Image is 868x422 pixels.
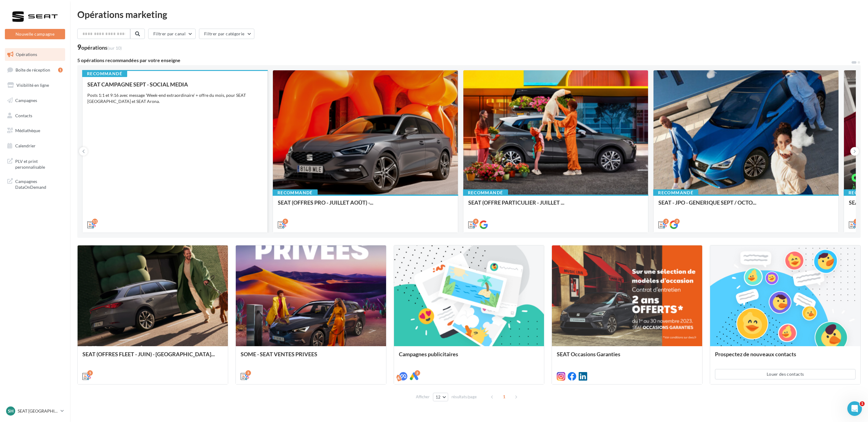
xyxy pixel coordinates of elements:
[273,189,318,196] div: Recommandé
[499,392,509,402] span: 1
[58,68,63,72] div: 1
[77,10,861,19] div: Opérations marketing
[715,369,856,379] button: Louer des contacts
[15,157,63,170] span: PLV et print personnalisable
[15,98,37,103] span: Campagnes
[715,351,796,357] span: Prospectez de nouveaux contacts
[468,199,564,206] span: SEAT (OFFRE PARTICULIER - JUILLET ...
[463,189,508,196] div: Recommandé
[451,394,477,400] span: résultats/page
[87,92,263,104] div: Posts 1:1 et 9:16 avec message 'Week-end extraordinaire' + offre du mois, pour SEAT [GEOGRAPHIC_D...
[658,199,756,206] span: SEAT - JPO - GENERIQUE SEPT / OCTO...
[4,63,66,76] a: Boîte de réception1
[473,219,479,224] div: 9
[4,79,66,92] a: Visibilité en ligne
[416,394,430,400] span: Afficher
[557,351,620,357] span: SEAT Occasions Garanties
[415,370,420,376] div: 2
[82,70,127,77] div: Recommandé
[278,199,373,206] span: SEAT (OFFRES PRO - JUILLET AOÛT) -...
[663,219,669,224] div: 2
[8,408,14,414] span: SH
[87,81,188,88] span: SEAT CAMPAGNE SEPT - SOCIAL MEDIA
[847,401,862,416] iframe: Intercom live chat
[399,351,458,357] span: Campagnes publicitaires
[4,94,66,107] a: Campagnes
[87,370,93,376] div: 5
[5,405,65,417] a: SH SEAT [GEOGRAPHIC_DATA]
[92,219,98,224] div: 11
[16,83,49,88] span: Visibilité en ligne
[674,219,680,224] div: 2
[15,128,40,133] span: Médiathèque
[16,67,50,72] span: Boîte de réception
[81,45,122,50] div: opérations
[4,155,66,173] a: PLV et print personnalisable
[4,109,66,122] a: Contacts
[77,58,851,63] div: 5 opérations recommandées par votre enseigne
[283,219,288,224] div: 5
[246,370,251,376] div: 3
[4,175,66,193] a: Campagnes DataOnDemand
[15,113,32,118] span: Contacts
[653,189,698,196] div: Recommandé
[15,177,63,190] span: Campagnes DataOnDemand
[5,29,65,39] button: Nouvelle campagne
[15,143,36,148] span: Calendrier
[860,401,865,406] span: 1
[82,351,215,357] span: SEAT (OFFRES FLEET - JUIN) - [GEOGRAPHIC_DATA]...
[854,219,859,224] div: 6
[241,351,317,357] span: SOME - SEAT VENTES PRIVEES
[4,139,66,152] a: Calendrier
[433,393,448,401] button: 12
[16,52,37,57] span: Opérations
[199,29,254,39] button: Filtrer par catégorie
[107,45,122,51] span: (sur 10)
[77,44,122,51] div: 9
[436,395,441,399] span: 12
[4,124,66,137] a: Médiathèque
[18,408,58,414] p: SEAT [GEOGRAPHIC_DATA]
[4,48,66,61] a: Opérations
[148,29,196,39] button: Filtrer par canal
